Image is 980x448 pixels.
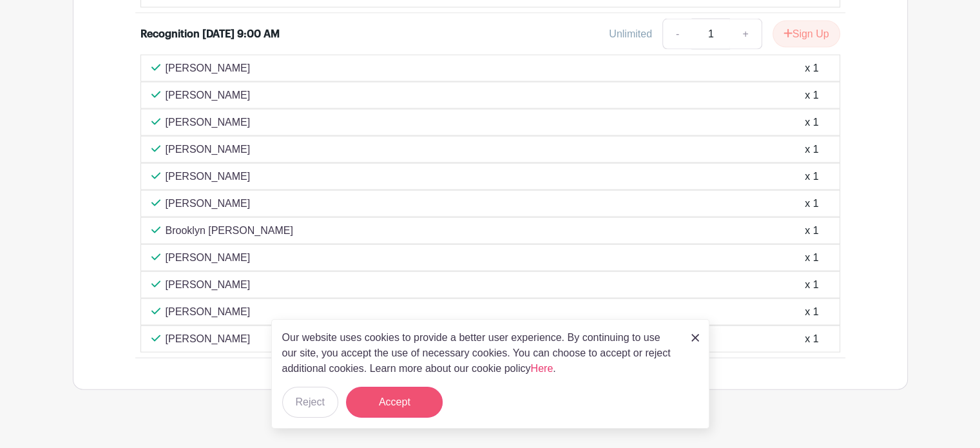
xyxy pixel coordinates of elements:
div: x 1 [805,115,818,130]
p: [PERSON_NAME] [166,88,251,103]
div: x 1 [805,304,818,320]
a: Here [531,363,553,374]
a: - [662,19,692,50]
div: x 1 [805,169,818,184]
button: Reject [282,387,338,418]
div: x 1 [805,88,818,103]
button: Sign Up [773,21,840,48]
p: [PERSON_NAME] [166,169,251,184]
div: x 1 [805,223,818,239]
div: x 1 [805,277,818,293]
button: Accept [346,387,443,418]
p: [PERSON_NAME] [166,115,251,130]
p: [PERSON_NAME] [166,304,251,320]
img: close_button-5f87c8562297e5c2d7936805f587ecaba9071eb48480494691a3f1689db116b3.svg [691,334,699,342]
a: + [729,19,762,50]
p: [PERSON_NAME] [166,331,251,347]
div: x 1 [805,250,818,266]
p: Our website uses cookies to provide a better user experience. By continuing to use our site, you ... [282,330,678,376]
div: Unlimited [609,26,652,42]
p: [PERSON_NAME] [166,61,251,76]
p: Brooklyn [PERSON_NAME] [166,223,293,239]
div: x 1 [805,142,818,157]
div: x 1 [805,196,818,211]
p: [PERSON_NAME] [166,250,251,266]
div: x 1 [805,331,818,347]
p: [PERSON_NAME] [166,277,251,293]
div: x 1 [805,61,818,76]
p: [PERSON_NAME] [166,142,251,157]
div: Recognition [DATE] 9:00 AM [140,26,280,42]
p: [PERSON_NAME] [166,196,251,211]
